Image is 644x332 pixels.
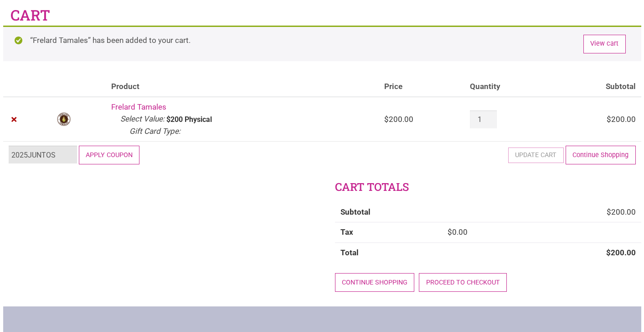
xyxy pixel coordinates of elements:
[464,77,553,97] th: Quantity
[335,202,442,222] th: Subtotal
[419,273,507,292] a: Proceed to checkout
[185,116,212,123] p: Physical
[607,207,611,216] span: $
[106,77,379,97] th: Product
[384,115,389,124] span: $
[607,207,636,216] bdi: 200.00
[607,115,611,124] span: $
[129,126,180,137] dt: Gift Card Type:
[335,222,442,242] th: Tax
[111,102,166,111] a: Frelard Tamales
[384,115,413,124] bdi: 200.00
[166,116,183,123] p: $200
[448,227,452,237] span: $
[448,227,468,237] bdi: 0.00
[606,248,636,257] bdi: 200.00
[553,77,641,97] th: Subtotal
[470,111,496,128] input: Product quantity
[335,179,641,195] h2: Cart totals
[606,248,611,257] span: $
[583,35,626,53] a: View cart
[9,146,77,163] input: Coupon code
[10,5,50,26] h1: Cart
[508,148,564,163] button: Update cart
[79,146,140,164] button: Apply coupon
[120,113,165,125] dt: Select Value:
[379,77,464,97] th: Price
[607,115,636,124] bdi: 200.00
[335,273,415,292] a: Continue shopping
[3,26,641,61] div: “Frelard Tamales” has been added to your cart.
[566,146,636,164] a: Continue Shopping
[57,112,71,126] img: Frelard Tamales logo
[9,114,21,126] a: Remove Frelard Tamales from cart
[335,242,442,263] th: Total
